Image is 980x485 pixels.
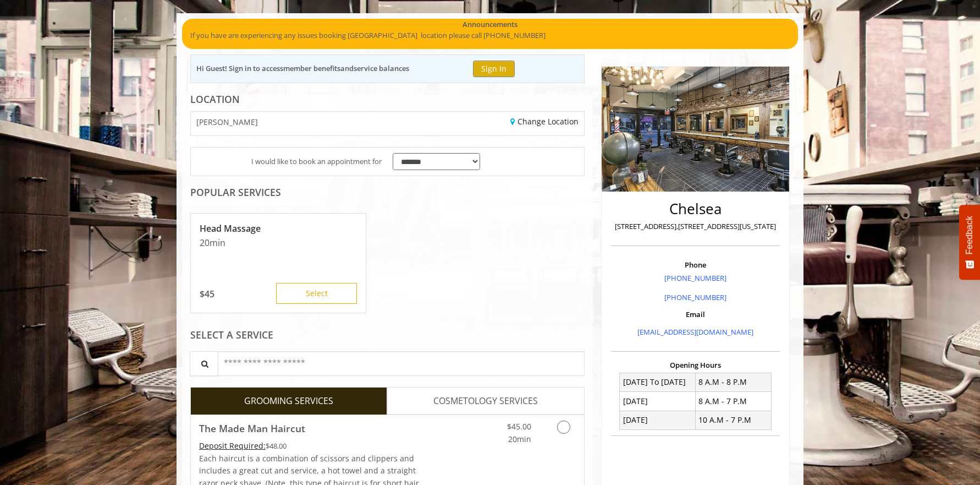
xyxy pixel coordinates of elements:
[965,216,975,254] span: Feedback
[611,361,780,369] h3: Opening Hours
[210,237,225,249] span: min
[200,222,357,235] p: Head Massage
[664,273,726,283] a: [PHONE_NUMBER]
[510,116,579,127] a: Change Location
[614,261,777,269] h3: Phone
[199,440,266,451] span: This service needs some Advance to be paid before we block your appointment
[507,421,531,432] span: $45.00
[190,92,240,106] b: LOCATION
[199,440,420,452] div: $48.00
[200,288,214,300] p: 45
[664,292,726,302] a: [PHONE_NUMBER]
[614,310,777,318] h3: Email
[695,373,771,391] td: 8 A.M - 8 P.M
[695,392,771,411] td: 8 A.M - 7 P.M
[695,411,771,429] td: 10 A.M - 7 P.M
[508,434,531,444] span: 20min
[200,288,205,300] span: $
[200,237,357,249] p: 20
[354,63,409,73] b: service balances
[190,351,218,376] button: Service Search
[614,201,777,217] h2: Chelsea
[959,205,980,280] button: Feedback - Show survey
[283,63,340,73] b: member benefits
[196,118,258,126] span: [PERSON_NAME]
[190,186,281,199] b: POPULAR SERVICES
[620,392,696,411] td: [DATE]
[251,156,382,167] span: I would like to book an appointment for
[433,394,538,408] span: COSMETOLOGY SERVICES
[276,283,357,304] button: Select
[620,373,696,391] td: [DATE] To [DATE]
[190,30,790,41] p: If you have are experiencing any issues booking [GEOGRAPHIC_DATA] location please call [PHONE_NUM...
[620,411,696,429] td: [DATE]
[463,19,517,30] b: Announcements
[473,61,515,77] button: Sign In
[196,63,409,74] div: Hi Guest! Sign in to access and
[190,330,585,340] div: SELECT A SERVICE
[244,394,333,408] span: GROOMING SERVICES
[199,421,305,436] b: The Made Man Haircut
[614,221,777,232] p: [STREET_ADDRESS],[STREET_ADDRESS][US_STATE]
[637,327,753,337] a: [EMAIL_ADDRESS][DOMAIN_NAME]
